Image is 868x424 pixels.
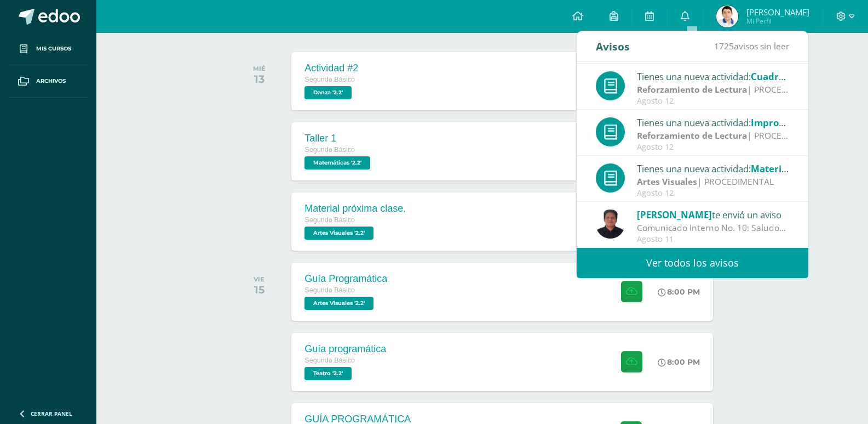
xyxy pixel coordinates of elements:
[714,40,734,52] span: 1725
[637,143,789,152] div: Agosto 12
[746,7,809,18] span: [PERSON_NAME]
[304,357,355,364] span: Segundo Básico
[637,129,789,142] div: | PROCEDIMENTAL
[596,31,630,61] div: Avisos
[304,343,386,355] div: Guía programática
[9,33,88,65] a: Mis cursos
[751,116,867,129] span: Improvisación de poemas
[304,273,387,285] div: Guía Programática
[253,65,266,72] div: MIÉ
[36,77,66,86] span: Archivos
[36,44,71,53] span: Mis cursos
[637,97,789,106] div: Agosto 12
[304,203,406,214] div: Material próxima clase.
[716,5,738,27] img: 438d67029936095601215d5708361700.png
[304,227,373,240] span: Artes Visuales '2.2'
[637,83,789,96] div: | PROCEDIMENTAL
[31,410,72,417] span: Cerrar panel
[304,133,373,144] div: Taller 1
[304,63,358,74] div: Actividad #2
[637,176,697,188] strong: Artes Visuales
[304,297,373,310] span: Artes Visuales '2.2'
[746,16,809,26] span: Mi Perfil
[304,76,355,83] span: Segundo Básico
[637,189,789,198] div: Agosto 12
[751,162,858,175] span: Material próxima clase.
[304,216,355,224] span: Segundo Básico
[254,283,265,296] div: 15
[9,65,88,98] a: Archivos
[637,235,789,244] div: Agosto 11
[253,72,266,86] div: 13
[596,210,625,239] img: eff8bfa388aef6dbf44d967f8e9a2edc.png
[637,161,789,176] div: Tienes una nueva actividad:
[714,40,789,52] span: avisos sin leer
[637,83,747,95] strong: Reforzamiento de Lectura
[658,287,700,297] div: 8:00 PM
[577,248,808,278] a: Ver todos los avisos
[304,367,352,380] span: Teatro '2.2'
[637,69,789,83] div: Tienes una nueva actividad:
[637,176,789,188] div: | PROCEDIMENTAL
[658,357,700,367] div: 8:00 PM
[637,115,789,129] div: Tienes una nueva actividad:
[304,286,355,294] span: Segundo Básico
[637,208,712,221] span: [PERSON_NAME]
[304,86,352,99] span: Danza '2.2'
[637,222,789,234] div: Comunicado Interno No. 10: Saludos Cordiales, Por este medio se hace notificación electrónica del...
[637,207,789,222] div: te envió un aviso
[637,129,747,142] strong: Reforzamiento de Lectura
[254,275,265,283] div: VIE
[304,146,355,154] span: Segundo Básico
[304,156,370,169] span: Matemáticas '2.2'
